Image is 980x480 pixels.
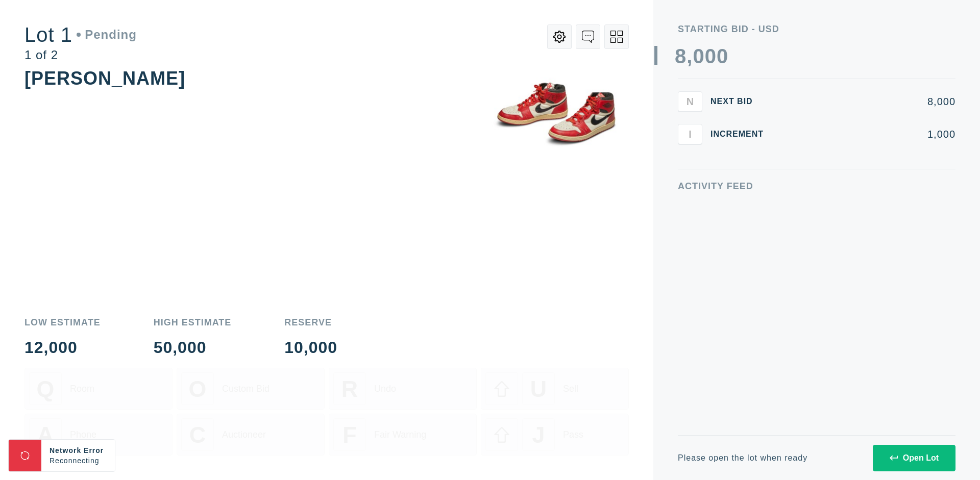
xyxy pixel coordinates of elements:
[687,95,694,107] span: N
[24,339,101,356] div: 12,000
[77,29,137,41] div: Pending
[678,124,702,144] button: I
[705,46,717,66] div: 0
[689,128,692,140] span: I
[24,318,101,327] div: Low Estimate
[24,68,185,89] div: [PERSON_NAME]
[678,182,955,191] div: Activity Feed
[50,456,107,466] div: Reconnecting
[678,91,702,112] button: N
[678,454,807,462] div: Please open the lot when ready
[50,445,107,456] div: Network Error
[780,96,955,107] div: 8,000
[693,46,704,66] div: 0
[284,339,337,356] div: 10,000
[687,46,693,250] div: ,
[154,339,232,356] div: 50,000
[780,129,955,139] div: 1,000
[24,49,137,61] div: 1 of 2
[710,130,772,138] div: Increment
[675,46,687,66] div: 8
[710,97,772,106] div: Next Bid
[678,24,955,34] div: Starting Bid - USD
[24,24,137,45] div: Lot 1
[717,46,728,66] div: 0
[154,318,232,327] div: High Estimate
[873,445,955,471] button: Open Lot
[890,453,939,463] div: Open Lot
[284,318,337,327] div: Reserve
